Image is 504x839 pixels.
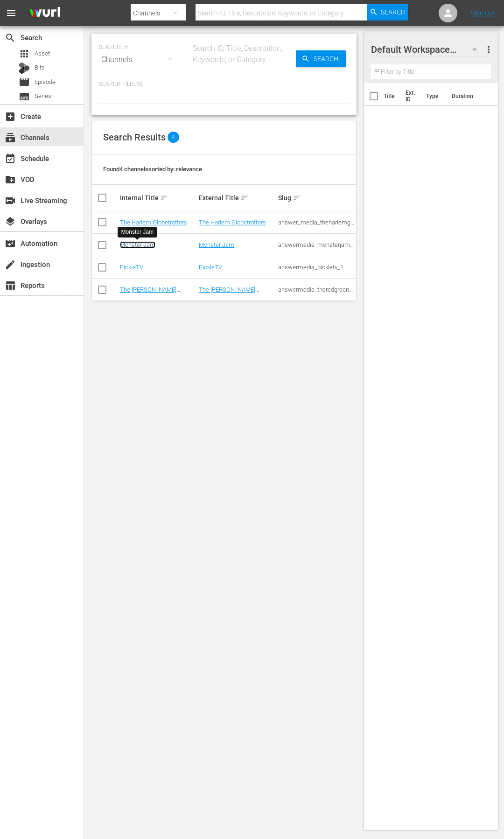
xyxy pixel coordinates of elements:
button: more_vert [483,38,494,61]
span: Bits [35,63,45,72]
button: Search [367,4,408,21]
div: Slug [278,192,355,203]
span: Search [5,32,16,43]
span: Series [35,91,51,101]
span: Schedule [5,153,16,164]
span: Series [19,91,30,102]
p: Search Filters: [99,80,349,88]
span: Create [5,111,16,122]
span: Live Streaming [5,195,16,206]
th: Title [384,83,400,109]
div: answer_media_theharlemglobetrotters_1 [278,219,355,226]
span: Found 4 channels sorted by: relevance [103,166,202,173]
span: Asset [35,49,50,58]
a: The Harlem Globetrotters [120,219,187,226]
div: Bits [19,63,30,74]
span: more_vert [483,44,494,55]
span: VOD [5,174,16,185]
span: sort [293,194,301,202]
span: Search [381,4,406,21]
div: Internal Title [120,192,196,203]
a: The Harlem Globetrotters [199,219,266,226]
span: Search Results [103,132,166,143]
div: answermedia_pickletv_1 [278,264,355,271]
span: Episode [19,77,30,88]
div: External Title [199,192,275,203]
div: answermedia_monsterjam_1 [278,241,355,248]
button: Search [296,50,346,67]
a: Sign Out [471,9,495,17]
img: ans4CAIJ8jUAAAAAAAAAAAAAAAAAAAAAAAAgQb4GAAAAAAAAAAAAAAAAAAAAAAAAJMjXAAAAAAAAAAAAAAAAAAAAAAAAgAT5G... [22,2,67,24]
span: Episode [35,77,56,87]
span: 4 [168,132,179,143]
a: The [PERSON_NAME] Channel [199,286,259,300]
span: Overlays [5,216,16,227]
span: Automation [5,238,16,249]
span: 0 [452,41,463,60]
th: Duration [446,83,502,109]
a: The [PERSON_NAME] Channel [120,286,180,300]
span: Search [310,50,346,67]
a: PickleTV [199,264,222,271]
a: PickleTV [120,264,143,271]
span: Ingestion [5,259,16,270]
div: Search ID, Title, Description, Keywords, or Category [190,43,296,65]
div: Default Workspace [371,36,486,63]
span: sort [240,194,249,202]
th: Ext. ID [400,83,420,109]
div: Channels [99,47,181,73]
a: Monster Jam [199,241,234,248]
span: Channels [5,132,16,143]
span: Asset [19,48,30,59]
th: Type [420,83,446,109]
div: Monster Jam [121,228,154,236]
span: Reports [5,280,16,291]
span: sort [160,194,168,202]
div: answermedia_theredgreenshow_2 [278,286,355,293]
a: Monster Jam [120,241,155,248]
span: menu [6,7,17,19]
